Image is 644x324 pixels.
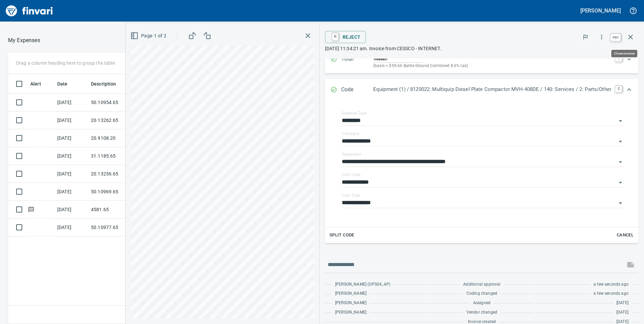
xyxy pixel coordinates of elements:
td: [DATE] [55,147,88,165]
button: RReject [325,31,366,43]
span: Date [57,80,76,88]
td: [DATE] [55,183,88,201]
td: 31.1185.65 [88,147,149,165]
span: Reject [330,31,360,43]
span: Has messages [28,207,35,212]
span: Coding changed [466,290,497,297]
p: Code [341,86,373,94]
td: 4581.65 [88,201,149,219]
label: Cost Type [342,193,360,197]
p: Drag a column heading here to group the table [16,60,115,66]
td: 20.13256.65 [88,165,149,183]
td: 50.10954.65 [88,94,149,111]
span: Cancel [616,231,634,239]
td: 50.10969.65 [88,183,149,201]
td: [DATE] [55,129,88,147]
button: More [594,30,609,44]
label: Expense Type [342,111,367,115]
button: Open [616,178,625,187]
span: This records your message into the invoice and notifies anyone mentioned [622,257,639,273]
td: [DATE] [55,94,88,111]
span: Description [91,80,125,88]
nav: breadcrumb [8,36,40,44]
span: Page 1 of 2 [132,32,166,40]
button: [PERSON_NAME] [579,5,622,16]
td: [DATE] [55,201,88,219]
label: Company [342,132,359,136]
td: [DATE] [55,111,88,129]
img: Finvari [4,3,55,19]
span: Date [57,80,68,88]
div: Expand [325,101,639,243]
p: [DATE] 11:34:21 am. Invoice from CESSCO - INTERNET. [325,45,639,52]
div: Expand [325,79,639,101]
p: (basis + $59.66 Battle Ground Combined 8.6% tax) [373,63,611,69]
label: Equipment [342,152,361,156]
button: Page 1 of 2 [129,30,169,42]
p: My Expenses [8,36,40,44]
span: [DATE] [616,300,629,306]
span: Vendor changed [466,309,497,316]
span: [PERSON_NAME] (OPS04_AP) [335,281,390,288]
span: [DATE] [616,309,629,316]
p: Equipment (1) / 8120022: Multiquip Diesel Plate Compactor MVH-408DE / 140: Services / 2: Parts/Other [373,86,611,93]
button: Open [616,198,625,208]
button: Flag [578,30,593,44]
button: Open [616,116,625,126]
span: Description [91,80,116,88]
a: R [332,33,339,40]
span: [PERSON_NAME] [335,309,366,316]
span: Alert [30,80,50,88]
span: a few seconds ago [593,281,629,288]
div: Expand [325,51,639,73]
span: Additional approval [463,281,500,288]
a: esc [611,34,621,41]
td: 20.9108.20 [88,129,149,147]
span: [PERSON_NAME] [335,300,366,306]
td: [DATE] [55,219,88,236]
td: 50.10977.65 [88,219,149,236]
span: a few seconds ago [593,290,629,297]
span: Split Code [329,231,354,239]
h5: [PERSON_NAME] [580,7,621,14]
button: Open [616,137,625,146]
button: Split Code [328,230,356,240]
span: Assigned [473,300,490,306]
span: Alert [30,80,41,88]
td: [DATE] [55,165,88,183]
label: Cost Code [342,173,360,177]
p: Total [341,55,373,69]
span: [PERSON_NAME] [335,290,366,297]
td: 20.13262.65 [88,111,149,129]
a: T [615,55,622,62]
a: C [615,86,622,92]
button: Open [616,157,625,167]
button: Cancel [614,230,636,240]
